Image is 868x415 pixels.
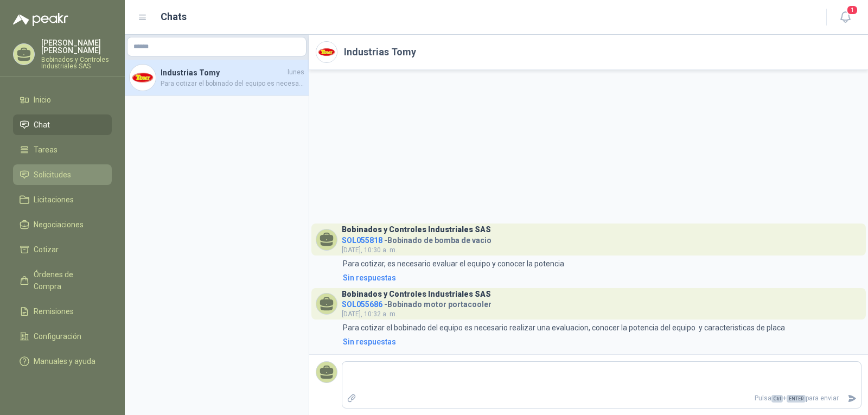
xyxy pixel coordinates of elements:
span: Cotizar [34,244,59,256]
span: Inicio [34,94,51,106]
a: Manuales y ayuda [13,351,112,372]
span: Para cotizar el bobinado del equipo es necesario realizar una evaluacion, conocer la potencia del... [161,79,304,89]
span: Licitaciones [34,194,74,206]
span: ENTER [787,395,806,403]
a: Tareas [13,139,112,160]
img: Logo peakr [13,13,68,26]
img: Company Logo [316,42,337,62]
a: Inicio [13,90,112,110]
a: Sin respuestas [341,272,861,284]
a: Remisiones [13,301,112,322]
div: Sin respuestas [343,272,396,284]
a: Órdenes de Compra [13,264,112,297]
span: SOL055818 [342,236,382,245]
h1: Chats [161,9,187,24]
div: Sin respuestas [343,336,396,348]
a: Chat [13,114,112,135]
h4: - Bobinado motor portacooler [342,297,492,308]
span: Solicitudes [34,169,71,181]
label: Adjuntar archivos [342,389,361,408]
img: Company Logo [130,65,156,91]
h3: Bobinados y Controles Industriales SAS [342,291,491,297]
span: Chat [34,119,50,131]
span: SOL055686 [342,300,382,309]
h4: Industrias Tomy [161,67,285,79]
span: [DATE], 10:30 a. m. [342,246,397,254]
a: Sin respuestas [341,336,861,348]
button: Enviar [843,389,861,408]
h4: - Bobinado de bomba de vacio [342,233,492,244]
span: [DATE], 10:32 a. m. [342,310,397,318]
span: Tareas [34,144,58,156]
a: Solicitudes [13,164,112,185]
h2: Industrias Tomy [344,44,416,60]
span: Manuales y ayuda [34,355,95,367]
a: Cotizar [13,239,112,260]
p: Para cotizar, es necesario evaluar el equipo y conocer la potencia [343,258,564,270]
span: Configuración [34,330,81,342]
span: Remisiones [34,305,74,317]
span: 1 [846,5,858,15]
a: Configuración [13,326,112,347]
button: 1 [835,8,855,27]
span: Ctrl [771,395,783,403]
span: lunes [288,67,304,78]
h3: Bobinados y Controles Industriales SAS [342,227,491,233]
p: Bobinados y Controles Industriales SAS [41,56,112,69]
span: Órdenes de Compra [34,269,101,292]
p: Pulsa + para enviar [361,389,844,408]
p: Para cotizar el bobinado del equipo es necesario realizar una evaluacion, conocer la potencia del... [343,322,785,334]
a: Company LogoIndustrias TomylunesPara cotizar el bobinado del equipo es necesario realizar una eva... [125,60,309,96]
a: Licitaciones [13,189,112,210]
p: [PERSON_NAME] [PERSON_NAME] [41,39,112,54]
span: Negociaciones [34,219,84,231]
a: Negociaciones [13,214,112,235]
